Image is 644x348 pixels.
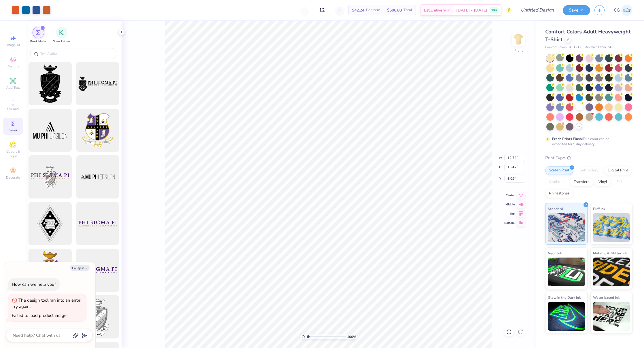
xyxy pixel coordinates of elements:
[548,250,562,256] span: Neon Ink
[36,30,41,35] img: Greek Marks Image
[563,5,590,15] button: Save
[584,45,613,50] span: Minimum Order: 24 +
[513,33,524,45] img: Front
[3,149,23,158] span: Clipart & logos
[569,45,582,50] span: # C1717
[614,7,620,14] span: CG
[12,313,67,318] div: Failed to load product image
[6,85,20,90] span: Add Text
[593,302,630,331] img: Water based Ink
[621,5,632,16] img: Charley Goldstein
[545,166,573,175] div: Screen Print
[548,302,585,331] img: Glow in the Dark Ink
[30,39,46,44] span: Greek Marks
[9,128,18,133] span: Greek
[545,178,568,186] div: Applique
[552,136,623,147] div: This color can be expedited for 5 day delivery.
[6,175,20,180] span: Decorate
[30,27,46,44] div: filter for Greek Marks
[12,281,56,287] div: How can we help you?
[53,27,71,44] button: filter button
[30,27,46,44] button: filter button
[6,43,20,47] span: Image AI
[491,8,497,12] span: FREE
[613,178,626,186] div: Foil
[548,294,581,300] span: Glow in the Dark Ink
[311,5,333,15] input: – –
[387,7,402,13] span: $506.88
[593,250,627,256] span: Metallic & Glitter Ink
[545,155,632,161] div: Print Type
[595,178,611,186] div: Vinyl
[504,212,515,216] span: Top
[40,51,113,56] input: Try "Alpha"
[504,221,515,225] span: Bottom
[593,213,630,242] img: Puff Ink
[552,137,583,141] strong: Fresh Prints Flash:
[593,294,620,300] span: Water based Ink
[545,45,567,50] span: Comfort Colors
[570,178,593,186] div: Transfers
[593,206,605,212] span: Puff Ink
[347,334,356,339] span: 100 %
[548,258,585,286] img: Neon Ink
[53,27,71,44] div: filter for Greek Letters
[548,206,563,212] span: Standard
[514,48,523,53] div: Front
[504,193,515,197] span: Center
[366,7,380,13] span: Per Item
[614,5,632,16] a: CG
[545,28,631,43] span: Comfort Colors Adult Heavyweight T-Shirt
[545,189,573,198] div: Rhinestones
[575,166,602,175] div: Embroidery
[53,39,71,44] span: Greek Letters
[424,7,446,13] span: Est. Delivery
[404,7,412,13] span: Total
[70,265,90,271] button: Collapse
[593,258,630,286] img: Metallic & Glitter Ink
[516,4,558,16] input: Untitled Design
[548,213,585,242] img: Standard
[504,203,515,207] span: Middle
[456,7,487,13] span: [DATE] - [DATE]
[7,107,19,111] span: Upload
[604,166,632,175] div: Digital Print
[7,64,19,69] span: Designs
[12,297,81,310] div: The design tool ran into an error. Try again.
[59,30,65,35] img: Greek Letters Image
[352,7,364,13] span: $42.24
